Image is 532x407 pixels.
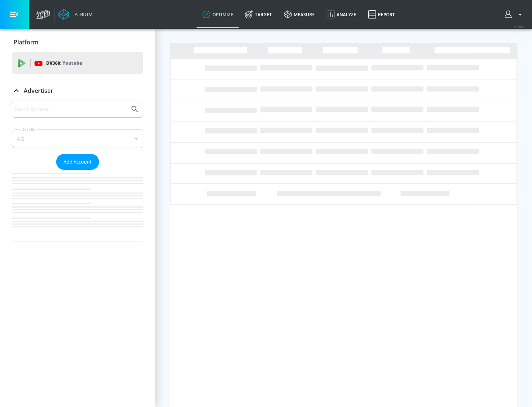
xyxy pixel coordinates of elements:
div: DV360: Youtube [12,52,143,74]
label: Sort By [21,127,37,132]
a: measure [278,1,321,28]
p: Youtube [62,59,82,67]
div: A-Z [12,129,143,148]
div: Atrium [72,11,93,18]
p: DV360: [46,59,82,67]
div: Advertiser [12,101,143,242]
p: Platform [14,38,38,46]
span: Add Account [64,158,92,166]
a: optimize [197,1,239,28]
a: Analyze [321,1,362,28]
div: Platform [12,32,143,53]
input: Search by name [15,104,127,114]
nav: list of Advertiser [12,170,143,242]
button: Add Account [56,154,99,170]
span: v 4.28.0 [514,24,525,28]
a: Report [362,1,401,28]
a: Target [239,1,278,28]
div: Advertiser [12,80,143,101]
a: Atrium [58,9,93,20]
p: Advertiser [24,87,53,95]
